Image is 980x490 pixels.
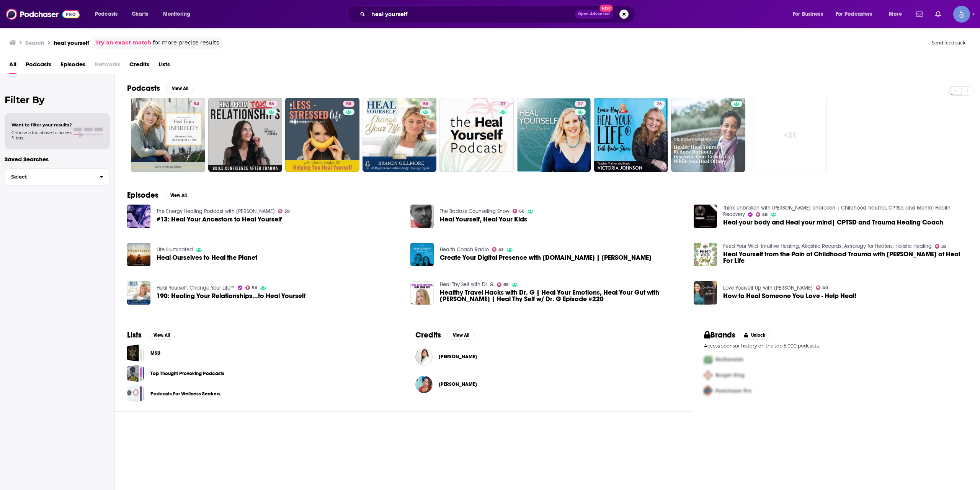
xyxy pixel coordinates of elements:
[503,283,509,287] span: 65
[194,100,199,108] span: 54
[701,367,715,383] img: Second Pro Logo
[5,156,110,163] p: Saved Searches
[157,285,235,291] a: Heal Yourself. Change Your Life™
[439,381,477,387] a: Cleopatra Jade
[932,8,944,21] a: Show notifications dropdown
[127,243,150,266] img: Heal Ourselves to Heal the Planet
[723,251,968,264] a: Heal Yourself from the Pain of Childhood Trauma with Liz Mullinar of Heal For Life
[132,9,148,20] span: Charts
[513,209,525,213] a: 66
[492,247,504,252] a: 53
[440,254,652,261] a: Create Your Digital Presence with Heal.Me | Eric Stein
[793,9,823,20] span: For Business
[657,100,662,108] span: 26
[439,381,477,387] span: [PERSON_NAME]
[415,330,441,340] h2: Credits
[497,282,509,287] a: 65
[694,205,717,228] img: Heal your body and Heal your mind| CPTSD and Trauma Healing Coach
[343,101,354,107] a: 58
[410,205,434,228] a: Heal Yourself, Heal Your Kids
[54,39,89,46] h3: heal yourself
[704,343,968,349] p: Access sponsor history on the top 5,000 podcasts.
[127,8,153,20] a: Charts
[148,331,175,340] button: View All
[278,209,290,213] a: 39
[723,251,968,264] span: Heal Yourself from the Pain of Childhood Trauma with [PERSON_NAME] of Heal For Life
[498,248,504,251] span: 53
[285,98,359,172] a: 58
[127,344,144,362] a: MSU
[578,12,610,16] span: Open Advanced
[127,84,194,93] a: PodcastsView All
[127,205,150,228] img: #13: Heal Your Ancestors to Heal Yourself
[95,58,120,74] span: Networks
[439,354,477,360] span: [PERSON_NAME]
[95,38,151,47] a: Try an exact match
[129,58,149,74] span: Credits
[266,101,277,107] a: 56
[836,9,872,20] span: For Podcasters
[517,98,591,172] a: 37
[701,352,715,367] img: First Pro Logo
[269,100,274,108] span: 56
[127,190,192,200] a: EpisodesView All
[166,84,194,93] button: View All
[439,98,514,172] a: 37
[762,213,768,216] span: 58
[704,330,736,340] h2: Brands
[715,356,743,363] span: McDonalds
[929,39,968,46] button: Send feedback
[6,7,80,21] a: Podchaser - Follow, Share and Rate Podcasts
[440,289,684,302] span: Healthy Travel Hacks with Dr. G | Heal Your Emotions, Heal Your Gut with [PERSON_NAME] | Heal Thy...
[346,100,351,108] span: 58
[95,9,118,20] span: Podcasts
[9,58,16,74] a: All
[11,122,72,128] span: Want to filter your results?
[5,168,110,185] button: Select
[715,372,745,379] span: Burger King
[127,281,150,305] img: 190: Healing Your Relationships...to Heal Yourself
[913,8,926,21] a: Show notifications dropdown
[787,8,833,20] button: open menu
[756,212,768,217] a: 58
[157,208,275,215] a: The Energy Healing Podcast with Dr. Katharina Johnson
[723,243,932,249] a: Feed Your Wild- Intuitive Healing, Akashic Records, Astrology for Healers, Holistic Healing
[497,101,509,107] a: 37
[127,365,144,382] a: Top Thought Provoking Podcasts
[25,39,44,46] h3: Search
[60,58,85,74] span: Episodes
[420,101,431,107] a: 56
[941,245,947,248] span: 55
[440,216,527,223] a: Heal Yourself, Heal Your Kids
[191,101,202,107] a: 54
[953,6,970,23] span: Logged in as Spiral5-G1
[410,243,434,266] img: Create Your Digital Presence with Heal.Me | Eric Stein
[410,281,434,305] img: Healthy Travel Hacks with Dr. G | Heal Your Emotions, Heal Your Gut with Rachel Scheer | Heal Thy...
[415,376,433,393] img: Cleopatra Jade
[127,330,175,340] a: ListsView All
[415,372,679,397] button: Cleopatra JadeCleopatra Jade
[723,293,856,299] a: How to Heal Someone You Love - Help Heal!
[153,38,219,47] span: for more precise results
[723,219,943,226] a: Heal your body and Heal your mind| CPTSD and Trauma Healing Coach
[252,286,257,290] span: 56
[157,293,305,299] span: 190: Healing Your Relationships...to Heal Yourself
[363,98,437,172] a: 56
[150,369,224,378] a: Top Thought Provoking Podcasts
[694,243,717,266] img: Heal Yourself from the Pain of Childhood Trauma with Liz Mullinar of Heal For Life
[738,331,771,340] button: Unlock
[127,84,160,93] h2: Podcasts
[157,254,257,261] a: Heal Ourselves to Heal the Planet
[158,58,170,74] span: Lists
[415,330,475,340] a: CreditsView All
[440,281,494,288] a: Heal Thy Self with Dr. G
[150,390,220,398] a: Podcasts For Wellness Seekers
